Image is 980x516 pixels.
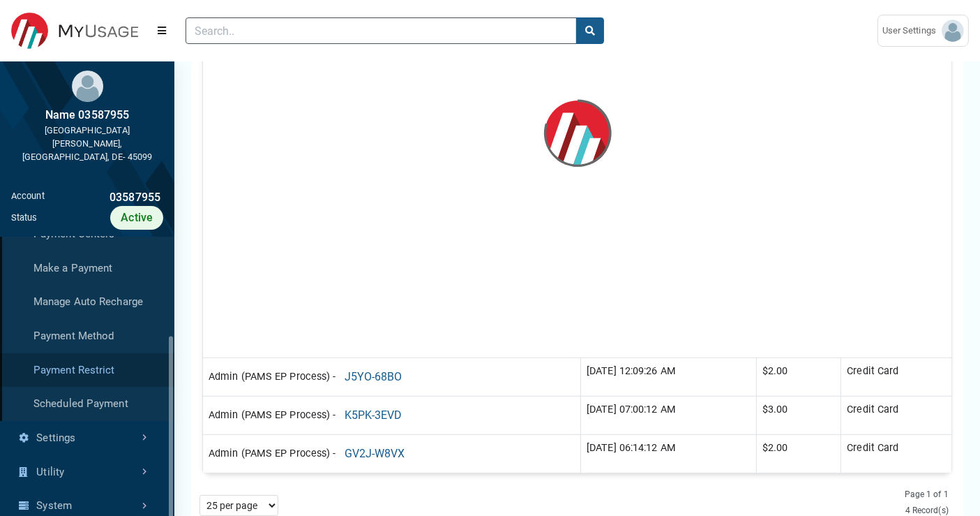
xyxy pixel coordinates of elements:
button: Menu [149,18,174,43]
div: Status [11,211,38,224]
button: search [576,17,604,44]
input: Search [186,17,577,44]
td: $3.00 [757,396,841,434]
button: GV2J-W8VX [336,441,414,467]
img: ESITESTV3 Logo [11,13,138,50]
select: Pagination dropdown [199,495,278,516]
a: User Settings [877,15,969,47]
td: Credit Card [841,396,952,434]
div: Account [11,189,45,206]
div: Page 1 of 1 [844,488,949,501]
div: [GEOGRAPHIC_DATA][PERSON_NAME], [GEOGRAPHIC_DATA], DE- 45099 [11,124,163,164]
td: Admin (PAMS EP Process) - [203,396,581,434]
button: J5YO-68BO [336,364,412,390]
td: Credit Card [841,434,952,473]
td: Admin (PAMS EP Process) - [203,434,581,473]
td: Credit Card [841,357,952,396]
td: $2.00 [757,434,841,473]
span: User Settings [882,24,942,38]
div: Active [110,206,163,230]
td: $2.00 [757,357,841,396]
div: 03587955 [45,189,163,206]
div: Name 03587955 [11,107,163,124]
td: [DATE] 12:09:26 AM [581,357,757,396]
button: K5PK-3EVD [336,402,412,429]
td: [DATE] 06:14:12 AM [581,434,757,473]
td: [DATE] 07:00:12 AM [581,396,757,434]
td: Admin (PAMS EP Process) - [203,357,581,396]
